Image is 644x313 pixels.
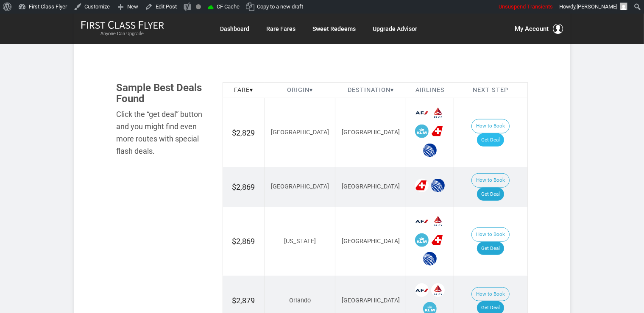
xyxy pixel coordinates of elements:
th: Next Step [454,82,527,98]
span: $2,829 [232,128,255,137]
span: [US_STATE] [284,238,316,245]
a: Dashboard [220,21,250,36]
th: Airlines [406,82,454,98]
span: $2,869 [232,237,255,246]
span: Air France [415,283,429,297]
div: Click the “get deal” button and you might find even more routes with special flash deals. [117,108,210,157]
a: Upgrade Advisor [373,21,418,36]
h3: Sample Best Deals Found [117,82,210,105]
span: Swiss [415,179,429,192]
a: Get Deal [477,242,504,255]
span: United [423,252,437,266]
span: [GEOGRAPHIC_DATA] [271,183,329,190]
button: How to Book [471,119,510,133]
span: KLM [415,125,429,138]
th: Destination [335,82,406,98]
a: Sweet Redeems [313,21,356,36]
a: Get Deal [477,188,504,201]
span: $2,869 [232,183,255,191]
a: Rare Fares [267,21,296,36]
button: How to Book [471,173,510,188]
th: Origin [265,82,335,98]
span: Swiss [431,125,445,138]
span: My Account [515,24,549,34]
span: United [431,179,445,192]
span: ▾ [250,86,253,94]
span: Delta Airlines [431,283,445,297]
span: KLM [415,233,429,247]
span: $2,879 [232,296,255,305]
th: Fare [223,82,265,98]
span: Swiss [431,233,445,247]
button: How to Book [471,287,510,302]
span: Air France [415,214,429,228]
span: [GEOGRAPHIC_DATA] [342,183,400,190]
span: [GEOGRAPHIC_DATA] [342,297,400,304]
button: How to Book [471,227,510,242]
span: Unsuspend Transients [499,3,553,10]
span: United [423,144,437,157]
span: [GEOGRAPHIC_DATA] [342,238,400,245]
a: First Class FlyerAnyone Can Upgrade [81,20,164,37]
span: Air France [415,106,429,119]
img: First Class Flyer [81,20,164,29]
span: [GEOGRAPHIC_DATA] [271,129,329,136]
button: My Account [515,24,563,34]
span: Delta Airlines [431,214,445,228]
span: ▾ [390,86,394,94]
a: Get Deal [477,133,504,147]
span: [GEOGRAPHIC_DATA] [342,129,400,136]
span: Orlando [289,297,311,304]
span: Delta Airlines [431,106,445,119]
small: Anyone Can Upgrade [81,31,164,37]
span: ▾ [309,86,313,94]
span: [PERSON_NAME] [577,3,617,10]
